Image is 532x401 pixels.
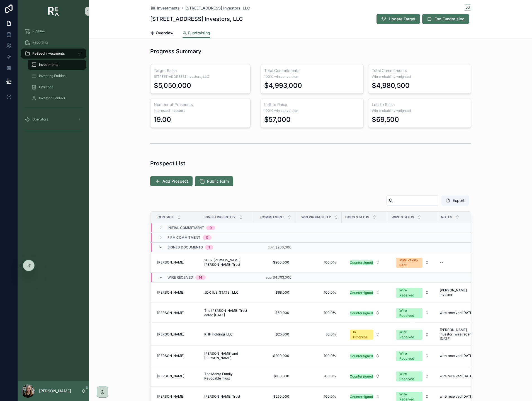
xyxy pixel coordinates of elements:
[298,351,338,360] a: 100.0%
[298,288,338,297] a: 100.0%
[208,245,210,250] div: 1
[300,311,336,315] span: 100.0%
[204,290,239,295] span: JDK [US_STATE], LLC
[300,394,336,399] span: 100.0%
[204,332,233,337] span: KHF Holdings LLC
[205,215,236,219] span: Investing Entity
[167,226,204,230] span: Initial Commitment
[259,332,289,337] span: $25,000
[353,330,370,340] div: In Progress
[438,325,479,343] a: [PERSON_NAME] investor; wire received [DATE]
[300,290,336,295] span: 100.0%
[298,308,338,317] a: 100.0%
[156,30,174,36] span: Overview
[300,374,336,378] span: 100.0%
[157,374,184,378] span: [PERSON_NAME]
[185,5,250,11] a: [STREET_ADDRESS] Investors, LLC
[275,245,291,249] span: $200,000
[264,68,360,73] h3: Total Commitments
[350,290,373,295] div: Countersigned
[399,371,419,381] div: Wire Received
[399,288,419,298] div: Wire Received
[39,388,71,394] p: [PERSON_NAME]
[199,275,202,280] div: 14
[259,290,289,295] span: $68,000
[264,102,360,107] h3: Left to Raise
[259,260,289,265] span: $200,000
[399,258,419,268] div: Instructions Sent
[157,5,180,11] span: Investments
[422,14,469,24] button: End Fundraising
[345,351,385,361] a: Select Button
[273,275,291,279] span: $4,793,000
[350,394,373,399] div: Countersigned
[350,374,373,379] div: Countersigned
[21,37,86,47] a: Reporting
[392,369,434,384] button: Select Button
[441,215,452,219] span: Notes
[392,348,434,363] button: Select Button
[440,260,443,265] div: --
[372,115,399,124] div: $69,500
[438,286,479,299] a: [PERSON_NAME] investor
[204,351,250,360] span: [PERSON_NAME] and [PERSON_NAME]
[157,260,198,265] a: [PERSON_NAME]
[350,311,373,316] div: Countersigned
[345,257,385,268] a: Select Button
[32,29,45,33] span: Pipeline
[206,235,208,240] div: 0
[157,311,184,315] span: [PERSON_NAME]
[154,115,171,124] div: 19.00
[28,93,86,103] a: Investor Contact
[260,215,284,219] span: Commitment
[298,258,338,267] a: 100.0%
[391,285,434,300] a: Select Button
[157,394,198,399] a: [PERSON_NAME]
[440,328,477,341] span: [PERSON_NAME] investor; wire received [DATE]
[39,96,65,100] span: Investor Contact
[154,68,247,73] h3: Target Raise
[204,394,250,399] a: [PERSON_NAME] Trust
[39,62,58,67] span: Investments
[268,246,274,249] small: Sum
[204,394,240,399] span: [PERSON_NAME] Trust
[28,82,86,92] a: Positions
[372,102,468,107] h3: Left to Raise
[440,354,473,358] span: wire received [DATE]
[157,374,198,378] a: [PERSON_NAME]
[438,308,479,317] a: wire received [DATE]
[167,245,203,250] span: Signed Documents
[32,117,48,122] span: Operators
[204,332,250,337] a: KHF Holdings LLC
[157,354,184,358] span: [PERSON_NAME]
[157,290,184,295] span: [PERSON_NAME]
[300,354,336,358] span: 100.0%
[150,15,243,23] h1: [STREET_ADDRESS] Investors, LLC
[48,7,59,16] img: App logo
[157,260,184,265] span: [PERSON_NAME]
[150,160,185,167] h1: Prospect List
[345,287,385,298] a: Select Button
[345,308,385,318] a: Select Button
[154,102,247,107] h3: Number of Prospects
[345,288,384,298] button: Select Button
[157,354,198,358] a: [PERSON_NAME]
[438,351,479,360] a: wire received [DATE]
[157,332,198,337] a: [PERSON_NAME]
[298,392,338,401] a: 100.0%
[204,258,250,267] a: 2007 [PERSON_NAME] [PERSON_NAME] Trust
[157,290,198,295] a: [PERSON_NAME]
[438,258,479,267] a: --
[345,351,384,361] button: Select Button
[167,235,200,240] span: Firm Commitment
[264,81,302,90] div: $4,993,000
[264,74,360,79] span: 100% win conversion
[440,311,473,315] span: wire received [DATE]
[301,215,331,219] span: Win Probability
[372,74,468,79] span: Win probability weighted
[259,374,289,378] span: $100,000
[259,394,289,399] span: $250,000
[391,255,434,270] a: Select Button
[298,372,338,381] a: 100.0%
